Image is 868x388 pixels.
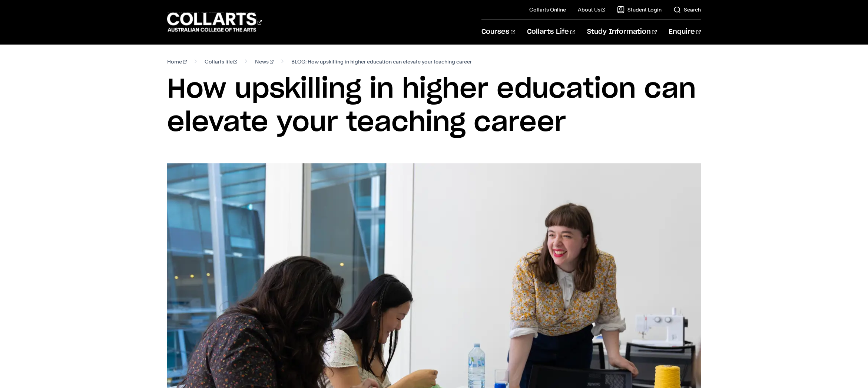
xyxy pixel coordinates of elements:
[527,20,575,44] a: Collarts Life
[617,6,662,13] a: Student Login
[578,6,605,13] a: About Us
[669,20,701,44] a: Enquire
[481,20,515,44] a: Courses
[255,56,274,67] a: News
[167,56,187,67] a: Home
[291,56,472,67] span: BLOG: How upskilling in higher education can elevate your teaching career
[167,12,262,33] div: Go to homepage
[673,6,701,13] a: Search
[529,6,566,13] a: Collarts Online
[587,20,657,44] a: Study Information
[167,73,701,140] h1: How upskilling in higher education can elevate your teaching career
[205,56,238,67] a: Collarts life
